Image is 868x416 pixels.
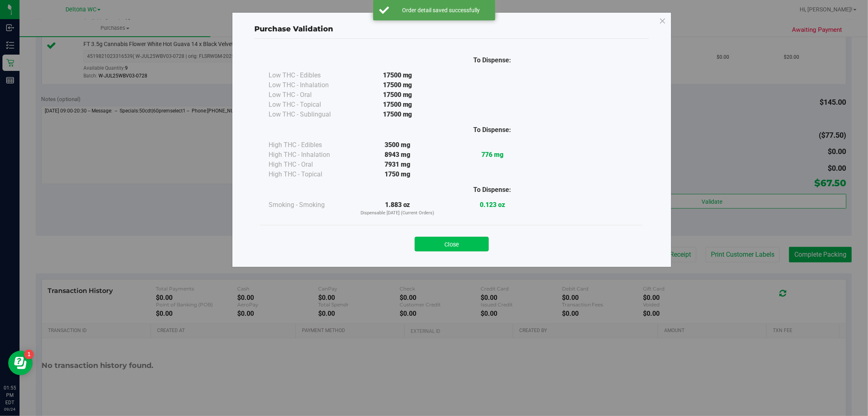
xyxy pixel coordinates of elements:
div: 1.883 oz [350,200,445,217]
div: 17500 mg [350,90,445,100]
button: Close [415,237,489,251]
div: 3500 mg [350,140,445,150]
div: To Dispense: [445,185,540,195]
div: Low THC - Inhalation [269,80,350,90]
div: High THC - Oral [269,160,350,169]
div: Low THC - Sublingual [269,110,350,119]
div: 17500 mg [350,110,445,119]
div: High THC - Topical [269,169,350,179]
div: Smoking - Smoking [269,200,350,210]
p: Dispensable [DATE] (Current Orders) [350,210,445,217]
iframe: Resource center [8,351,33,375]
div: 8943 mg [350,150,445,160]
div: To Dispense: [445,55,540,65]
div: 17500 mg [350,100,445,110]
div: High THC - Inhalation [269,150,350,160]
div: Low THC - Oral [269,90,350,100]
div: High THC - Edibles [269,140,350,150]
div: 17500 mg [350,70,445,80]
div: Order detail saved successfully [394,6,489,14]
strong: 0.123 oz [480,201,505,209]
strong: 776 mg [481,151,503,158]
div: Low THC - Edibles [269,70,350,80]
div: 17500 mg [350,80,445,90]
span: Purchase Validation [254,24,333,33]
div: 1750 mg [350,169,445,179]
div: Low THC - Topical [269,100,350,110]
div: To Dispense: [445,125,540,135]
iframe: Resource center unread badge [24,350,34,359]
div: 7931 mg [350,160,445,169]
